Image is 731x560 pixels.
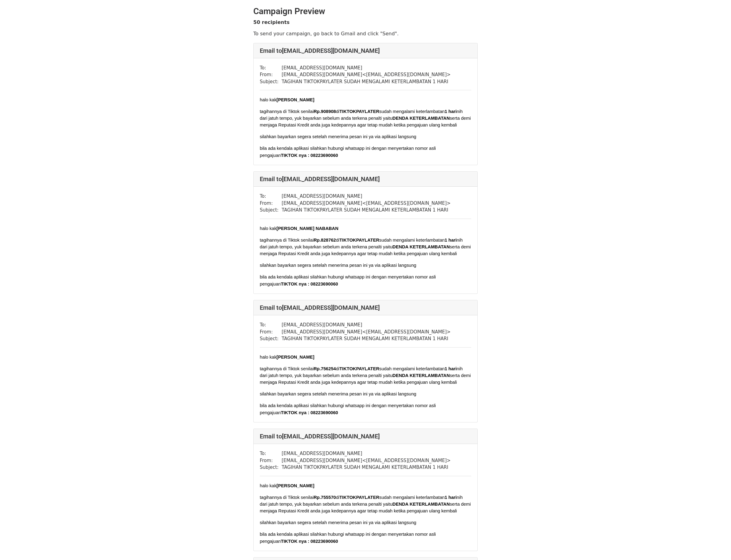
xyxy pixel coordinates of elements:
b: [PERSON_NAME] [277,355,314,360]
span: bila ada kendala aplikasi silahkan hubungi whatsapp ini dengan menyertakan nomor asli pengajuan [260,403,437,415]
h4: Email to [EMAIL_ADDRESS][DOMAIN_NAME] [260,47,471,54]
span: TIKTOKPAYLATER [339,238,379,243]
span: silahkan bayarkan segera setelah menerima pesan ini ya via aplikasi langsung [260,520,416,525]
b: Rp.756254 [314,366,336,371]
span: bila ada kendala aplikasi silahkan hubungi whatsapp ini dengan menyertakan nomor asli pengajuan [260,274,437,286]
span: bila ada kendala aplikasi silahkan hubungi whatsapp ini dengan menyertakan nomor asli pengajuan [260,532,437,544]
td: TAGIHAN TIKTOKPAYLATER SUDAH MENGALAMI KETERLAMBATAN 1 HARI [282,78,451,85]
td: From: [260,200,282,207]
span: TIKTOKPAYLATER [339,366,379,371]
span: bila ada kendala aplikasi silahkan hubungi whatsapp ini dengan menyertakan nomor asli pengajuan [260,146,437,158]
td: [EMAIL_ADDRESS][DOMAIN_NAME] [282,193,451,200]
span: TIKTOKPAYLATER [339,495,379,500]
b: TIKTOK nya : 08223690060 [281,410,338,415]
b: [PERSON_NAME] [277,483,314,488]
td: To: [260,64,282,72]
b: TIKTOK nya : 08223690060 [281,153,338,158]
h2: Campaign Preview [253,6,478,17]
h4: Email to [EMAIL_ADDRESS][DOMAIN_NAME] [260,175,471,183]
span: silahkan bayarkan segera setelah menerima pesan ini ya via aplikasi langsung [260,391,416,396]
td: To: [260,321,282,329]
b: 1 hari [445,366,457,371]
b: TIKTOK nya : 08223690060 [281,282,338,286]
b: 1 hari [445,495,457,500]
strong: 50 recipients [253,19,290,25]
b: [PERSON_NAME] NABABAN [277,226,338,231]
b: Rp.908908 [314,109,336,114]
b: DENDA KETERLAMBATAN [393,373,450,378]
td: From: [260,71,282,78]
td: [EMAIL_ADDRESS][DOMAIN_NAME] < [EMAIL_ADDRESS][DOMAIN_NAME] > [282,457,451,464]
td: [EMAIL_ADDRESS][DOMAIN_NAME] [282,450,451,457]
td: [EMAIL_ADDRESS][DOMAIN_NAME] [282,64,451,72]
span: halo kak [260,97,314,102]
span: halo kak [260,226,338,231]
td: Subject: [260,207,282,214]
b: DENDA KETERLAMBATAN [393,502,450,507]
b: 1 hari [445,238,457,243]
td: TAGIHAN TIKTOKPAYLATER SUDAH MENGALAMI KETERLAMBATAN 1 HARI [282,464,451,471]
b: Rp.828762 [314,238,336,243]
b: Rp.755570 [314,495,336,500]
span: silahkan bayarkan segera setelah menerima pesan ini ya via aplikasi langsung [260,134,416,139]
td: [EMAIL_ADDRESS][DOMAIN_NAME] [282,321,451,329]
span: tagihannya di Tiktok senilai di sudah mengalami keterlambatan nih dari jatuh tempo, yuk bayarkan ... [260,495,472,513]
td: From: [260,329,282,336]
p: To send your campaign, go back to Gmail and click "Send". [253,30,478,37]
span: halo kak [260,355,314,360]
td: Subject: [260,464,282,471]
span: halo kak [260,483,314,488]
td: [EMAIL_ADDRESS][DOMAIN_NAME] < [EMAIL_ADDRESS][DOMAIN_NAME] > [282,71,451,78]
b: 1 hari [445,109,457,114]
span: TIKTOKPAYLATER [339,109,379,114]
b: DENDA KETERLAMBATAN [393,244,450,249]
td: [EMAIL_ADDRESS][DOMAIN_NAME] < [EMAIL_ADDRESS][DOMAIN_NAME] > [282,329,451,336]
td: Subject: [260,335,282,342]
span: tagihannya di Tiktok senilai di sudah mengalami keterlambatan nih dari jatuh tempo, yuk bayarkan ... [260,366,472,385]
b: [PERSON_NAME] [277,97,314,102]
span: tagihannya di Tiktok senilai di sudah mengalami keterlambatan nih dari jatuh tempo, yuk bayarkan ... [260,238,472,256]
td: From: [260,457,282,464]
td: To: [260,450,282,457]
td: To: [260,193,282,200]
h4: Email to [EMAIL_ADDRESS][DOMAIN_NAME] [260,433,471,440]
td: Subject: [260,78,282,85]
td: TAGIHAN TIKTOKPAYLATER SUDAH MENGALAMI KETERLAMBATAN 1 HARI [282,207,451,214]
b: TIKTOK nya : 08223690060 [281,539,338,544]
td: [EMAIL_ADDRESS][DOMAIN_NAME] < [EMAIL_ADDRESS][DOMAIN_NAME] > [282,200,451,207]
h4: Email to [EMAIL_ADDRESS][DOMAIN_NAME] [260,304,471,311]
span: silahkan bayarkan segera setelah menerima pesan ini ya via aplikasi langsung [260,263,416,268]
span: tagihannya di Tiktok senilai di sudah mengalami keterlambatan nih dari jatuh tempo, yuk bayarkan ... [260,109,472,127]
td: TAGIHAN TIKTOKPAYLATER SUDAH MENGALAMI KETERLAMBATAN 1 HARI [282,335,451,342]
b: DENDA KETERLAMBATAN [393,116,450,121]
